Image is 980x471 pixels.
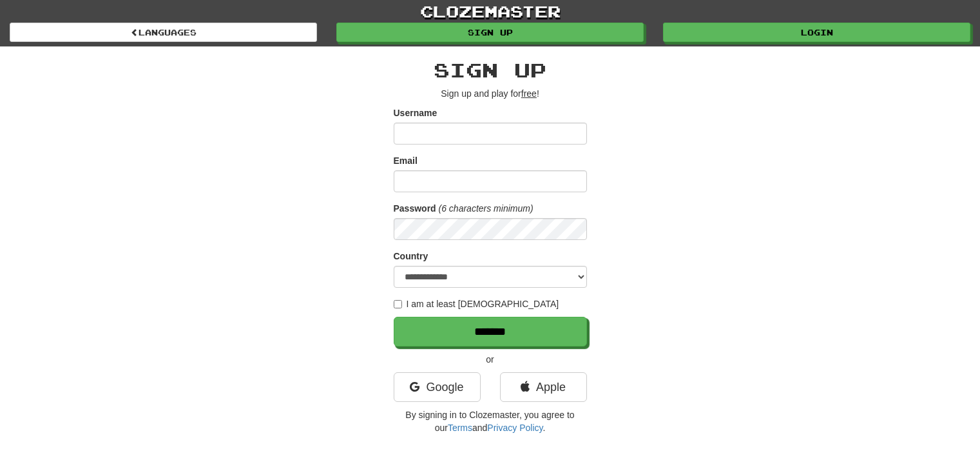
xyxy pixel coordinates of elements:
[394,106,437,119] label: Username
[394,300,402,308] input: I am at least [DEMOGRAPHIC_DATA]
[487,423,543,433] a: Privacy Policy
[394,408,587,434] p: By signing in to Clozemaster, you agree to our and .
[394,202,436,215] label: Password
[394,87,587,100] p: Sign up and play for !
[448,423,472,433] a: Terms
[394,250,428,263] label: Country
[336,23,644,42] a: Sign up
[10,23,317,42] a: Languages
[663,23,970,42] a: Login
[394,353,587,366] p: or
[439,203,533,214] em: (6 characters minimum)
[394,59,587,81] h2: Sign up
[521,88,537,99] u: free
[394,154,418,167] label: Email
[394,372,481,402] a: Google
[500,372,587,402] a: Apple
[394,297,559,310] label: I am at least [DEMOGRAPHIC_DATA]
